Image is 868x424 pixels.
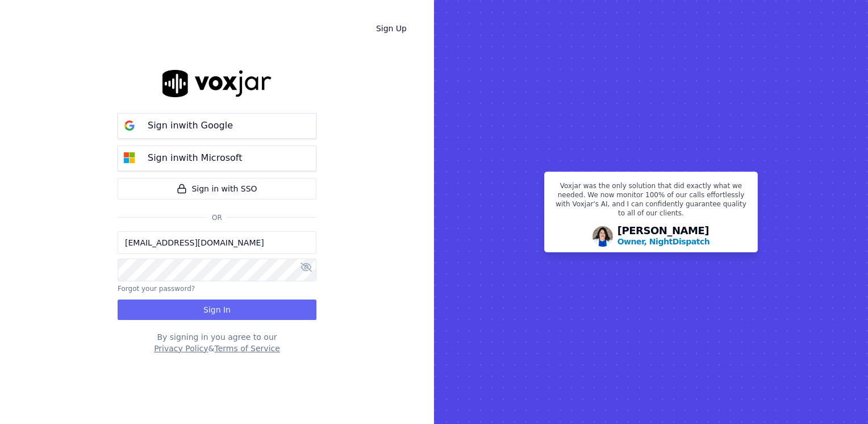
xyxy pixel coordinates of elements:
[118,113,316,139] button: Sign inwith Google
[118,114,141,137] img: google Sign in button
[162,70,272,97] img: logo
[118,331,316,354] div: By signing in you agree to our &
[617,226,710,247] div: [PERSON_NAME]
[592,226,613,247] img: Avatar
[118,178,316,199] a: Sign in with SSO
[617,236,710,247] p: Owner, NightDispatch
[148,151,242,165] p: Sign in with Microsoft
[118,300,316,320] button: Sign In
[118,147,141,169] img: microsoft Sign in button
[118,284,195,293] button: Forgot your password?
[207,213,227,222] span: Or
[118,146,316,171] button: Sign inwith Microsoft
[154,343,208,354] button: Privacy Policy
[367,18,416,39] a: Sign Up
[118,231,316,254] input: Email
[148,119,233,132] p: Sign in with Google
[214,343,279,354] button: Terms of Service
[552,181,750,222] p: Voxjar was the only solution that did exactly what we needed. We now monitor 100% of our calls ef...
